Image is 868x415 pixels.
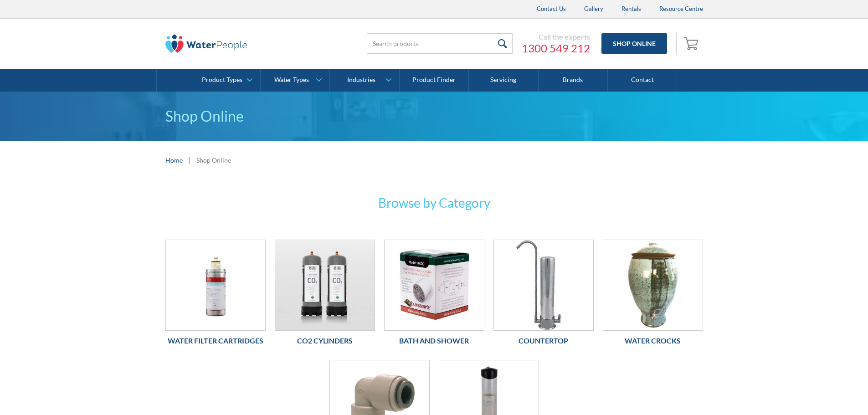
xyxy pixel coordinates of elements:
div: Product Types [202,76,242,84]
a: Open empty cart [681,33,703,55]
a: Product Finder [400,69,469,92]
h1: Shop Online [165,105,703,127]
a: Co2 CylindersCo2 Cylinders [275,240,375,351]
h6: Water Crocks [603,335,703,346]
a: 1300 549 212 [522,41,590,55]
a: Contact [608,69,677,92]
img: Water Crocks [603,240,703,330]
a: Water CrocksWater Crocks [603,240,703,351]
img: The Water People [165,35,247,53]
div: Call the experts [522,32,590,41]
h6: Co2 Cylinders [275,335,375,346]
h6: Bath and Shower [384,335,484,346]
a: Water Types [261,69,329,92]
a: Water Filter CartridgesWater Filter Cartridges [165,240,266,351]
a: Servicing [469,69,538,92]
h6: Water Filter Cartridges [165,335,266,346]
img: Bath and Shower [385,240,484,330]
h3: Browse by Category [257,193,612,212]
div: Shop Online [196,155,231,165]
div: Industries [347,76,375,84]
img: Co2 Cylinders [275,240,375,330]
a: Home [165,155,183,165]
a: CountertopCountertop [493,240,594,351]
input: Search products [367,33,513,54]
img: Water Filter Cartridges [166,240,265,330]
a: Product Types [191,69,260,92]
img: shopping cart [683,36,701,51]
a: Shop Online [601,33,667,54]
div: Water Types [274,76,309,84]
img: Countertop [494,240,593,330]
a: Bath and ShowerBath and Shower [384,240,484,351]
div: | [187,154,192,165]
h6: Countertop [493,335,594,346]
a: Industries [330,69,399,92]
a: Brands [539,69,608,92]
